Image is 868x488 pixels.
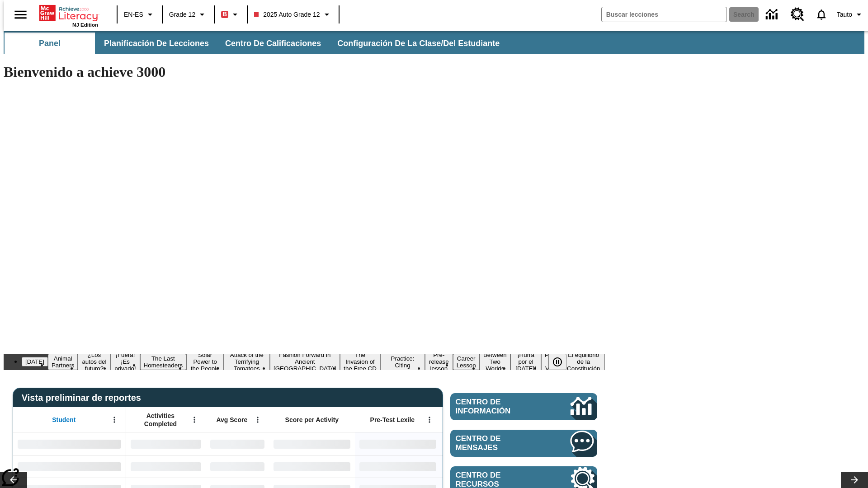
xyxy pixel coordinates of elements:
[425,350,453,373] button: Slide 11 Pre-release lesson
[370,416,415,424] span: Pre-Test Lexile
[456,434,543,452] span: Centro de mensajes
[126,455,206,478] div: No Data,
[97,33,216,54] button: Planificación de lecciones
[186,350,224,373] button: Slide 6 Solar Power to the People
[4,33,508,54] div: Subbarra de navegación
[841,472,868,488] button: Carrusel de lecciones, seguir
[22,357,48,366] button: Slide 1 Día del Trabajo
[188,413,201,427] button: Abrir menú
[7,1,34,28] button: Abrir el menú lateral
[224,350,269,373] button: Slide 7 Attack of the Terrifying Tomatoes
[602,7,726,22] input: search field
[380,347,425,377] button: Slide 10 Mixed Practice: Citing Evidence
[222,9,227,20] span: B
[423,413,436,427] button: Abrir menú
[140,354,187,370] button: Slide 5 The Last Homesteaders
[111,350,140,373] button: Slide 4 ¡Fuera! ¡Es privado!
[4,31,864,54] div: Subbarra de navegación
[206,432,269,455] div: No Data,
[453,354,480,370] button: Slide 12 Career Lesson
[39,3,98,28] div: Portada
[250,6,335,23] button: Class: 2025 Auto Grade 12, Selecciona una clase
[833,6,868,23] button: Perfil/Configuración
[206,455,269,478] div: No Data,
[216,416,247,424] span: Avg Score
[217,6,244,23] button: Boost El color de la clase es rojo. Cambiar el color de la clase.
[254,10,320,19] span: 2025 Auto Grade 12
[131,412,190,428] span: Activities Completed
[124,10,143,19] span: EN-ES
[225,38,321,49] span: Centro de calificaciones
[548,354,566,370] button: Pausar
[52,416,75,424] span: Student
[480,350,510,373] button: Slide 13 Between Two Worlds
[837,10,852,19] span: Tauto
[285,416,339,424] span: Score per Activity
[22,393,146,403] span: Vista preliminar de reportes
[270,350,340,373] button: Slide 8 Fashion Forward in Ancient Rome
[760,2,785,27] a: Centro de información
[785,2,810,27] a: Centro de recursos, Se abrirá en una pestaña nueva.
[108,413,121,427] button: Abrir menú
[541,350,562,373] button: Slide 15 Point of View
[126,432,206,455] div: No Data,
[251,413,264,427] button: Abrir menú
[4,64,605,80] h1: Bienvenido a achieve 3000
[78,350,110,373] button: Slide 3 ¿Los autos del futuro?
[169,10,195,19] span: Grade 12
[330,33,507,54] button: Configuración de la clase/del estudiante
[39,38,61,49] span: Panel
[340,350,380,373] button: Slide 9 The Invasion of the Free CD
[456,398,540,416] span: Centro de información
[39,4,98,22] a: Portada
[72,22,98,28] span: NJ Edition
[165,6,211,23] button: Grado: Grade 12, Elige un grado
[510,350,541,373] button: Slide 14 ¡Hurra por el Día de la Constitución!
[120,6,159,23] button: Language: EN-ES, Selecciona un idioma
[810,3,833,26] a: Notificaciones
[450,430,597,457] a: Centro de mensajes
[218,33,328,54] button: Centro de calificaciones
[5,33,95,54] button: Panel
[337,38,500,49] span: Configuración de la clase/del estudiante
[562,350,605,373] button: Slide 16 El equilibrio de la Constitución
[104,38,209,49] span: Planificación de lecciones
[548,354,576,370] div: Pausar
[450,393,597,420] a: Centro de información
[48,354,78,370] button: Slide 2 Animal Partners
